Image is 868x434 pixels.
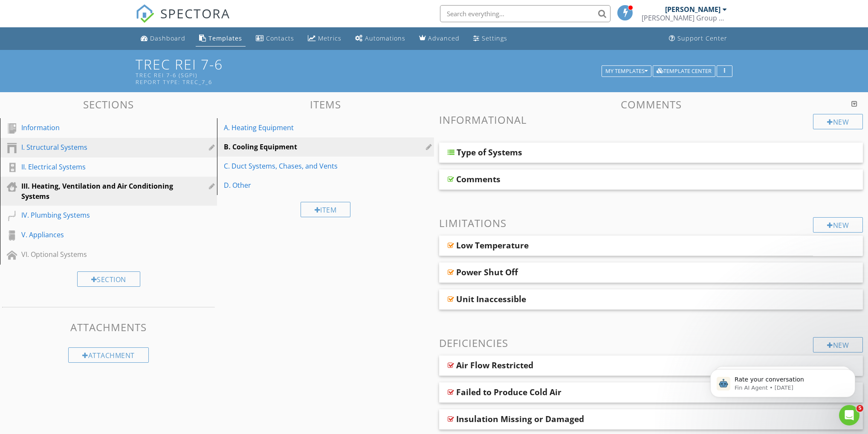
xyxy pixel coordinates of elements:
input: Search everything... [440,5,610,22]
div: TREC REI 7-6 (SGPI) [136,72,605,79]
div: Templates [208,34,242,42]
a: SPECTORA [136,12,230,29]
a: Contacts [252,31,298,47]
div: Comments [456,174,501,184]
div: New [813,217,863,233]
div: Item [301,202,351,217]
div: Dashboard [150,34,185,42]
div: Air Flow Restricted [456,360,533,370]
div: Contacts [266,34,294,42]
a: Automations (Basic) [352,31,409,47]
a: Advanced [416,31,463,47]
img: The Best Home Inspection Software - Spectora [136,4,154,23]
div: New [813,114,863,129]
div: Automations [365,34,405,42]
div: VI. Optional Systems [21,249,176,259]
div: Smith Group Property Inspections [642,14,727,22]
h3: Limitations [439,217,863,229]
div: II. Electrical Systems [21,162,176,172]
span: 5 [856,405,863,412]
div: [PERSON_NAME] [665,5,720,14]
iframe: Intercom live chat [839,405,859,425]
div: Section [77,271,140,287]
div: Advanced [428,34,460,42]
div: V. Appliances [21,230,176,240]
div: Metrics [318,34,341,42]
div: Information [21,122,176,133]
div: B. Cooling Equipment [224,142,398,152]
div: Failed to Produce Cold Air [456,387,561,397]
a: Templates [196,31,246,47]
div: D. Other [224,180,398,190]
iframe: Intercom notifications message [697,351,868,411]
h3: Items [217,99,434,110]
a: Dashboard [137,31,189,47]
a: Settings [470,31,511,47]
div: A. Heating Equipment [224,122,398,133]
div: Attachment [68,347,149,363]
div: Unit Inaccessible [456,294,526,304]
h3: Comments [439,99,863,110]
div: My Templates [605,68,648,74]
div: III. Heating, Ventilation and Air Conditioning Systems [21,181,176,201]
div: New [813,337,863,352]
a: Metrics [304,31,345,47]
h3: Informational [439,114,863,125]
button: Template Center [653,65,715,77]
div: Low Temperature [456,240,529,250]
div: Type of Systems [457,147,522,157]
h1: TREC REI 7-6 [136,57,732,85]
div: Template Center [657,68,712,74]
div: Settings [482,34,507,42]
a: Template Center [653,67,715,74]
div: IV. Plumbing Systems [21,210,176,220]
div: Report Type: TREC_7_6 [136,79,605,85]
div: C. Duct Systems, Chases, and Vents [224,161,398,171]
h3: Deficiencies [439,337,863,349]
button: My Templates [602,65,651,77]
div: Power Shut Off [456,267,518,277]
a: Support Center [665,31,731,47]
div: Insulation Missing or Damaged [456,414,584,424]
div: Support Center [677,34,727,42]
span: SPECTORA [160,4,230,22]
div: I. Structural Systems [21,142,176,152]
